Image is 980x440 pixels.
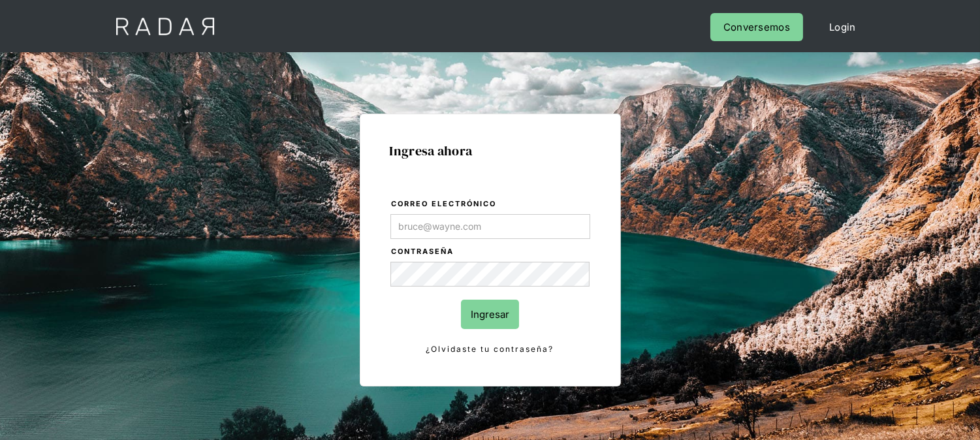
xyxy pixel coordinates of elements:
[710,13,803,41] a: Conversemos
[816,13,869,41] a: Login
[390,214,590,239] input: bruce@wayne.com
[392,198,590,211] label: Correo electrónico
[392,245,590,259] label: Contraseña
[390,342,590,356] a: ¿Olvidaste tu contraseña?
[461,300,519,329] input: Ingresar
[390,197,591,356] form: Login Form
[390,144,591,158] h1: Ingresa ahora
